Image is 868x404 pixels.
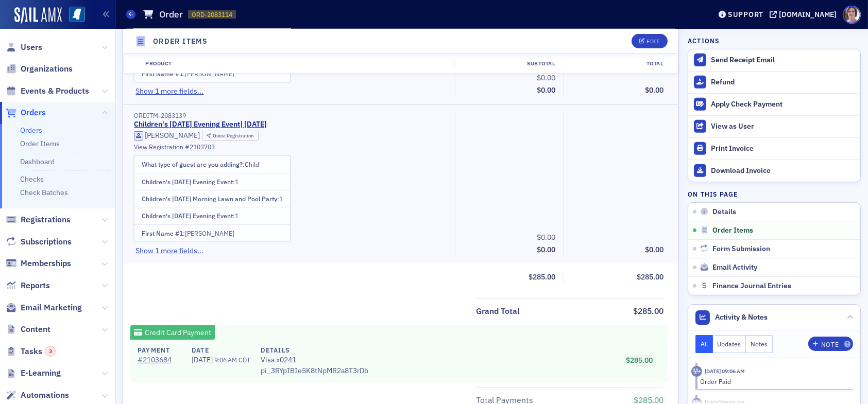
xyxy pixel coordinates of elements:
a: Download Invoice [688,160,860,182]
td: : [134,224,291,241]
a: Subscriptions [6,236,72,248]
div: Send Receipt Email [711,56,855,65]
div: Download Invoice [711,166,855,175]
div: [DOMAIN_NAME] [779,10,837,19]
span: Finance Journal Entries [712,282,791,291]
a: Order Items [20,139,60,148]
div: Print Invoice [711,144,855,153]
a: SailAMX [14,7,62,24]
span: Activity & Notes [716,312,768,323]
a: Reports [6,280,50,291]
a: Users [6,42,42,53]
span: E-Learning [21,367,61,379]
button: Apply Check Payment [688,93,860,115]
a: Children's [DATE] Evening Event| [DATE] [134,120,267,129]
span: Organizations [21,63,73,75]
a: Automations [6,390,69,401]
button: Refund [688,71,860,93]
span: 1 [279,195,283,203]
span: Children's [DATE] Morning Lawn and Pool Party [142,195,277,203]
div: 3 [45,346,56,357]
span: Registrations [21,214,71,225]
span: Grand Total [476,305,524,318]
span: Profile [843,6,861,24]
a: Content [6,324,50,335]
span: $285.00 [634,306,664,316]
div: Guest Registration [213,133,253,139]
span: Orders [21,107,46,118]
span: First Name #1 [142,229,183,237]
a: #2103684 [138,355,181,365]
span: Users [21,42,42,53]
a: Check Batches [20,188,68,197]
a: Orders [6,107,46,118]
span: 1 [235,178,239,186]
h4: Payment [138,345,181,355]
span: Form Submission [712,244,770,254]
button: Send Receipt Email [688,49,860,71]
h4: Order Items [153,36,208,47]
div: Apply Check Payment [711,100,855,109]
a: Events & Products [6,85,89,97]
img: SailAMX [69,7,85,23]
span: Child [245,160,259,168]
span: $0.00 [537,85,556,95]
button: View as User [688,115,860,137]
span: $0.00 [537,233,556,242]
span: Visa x0241 [261,355,368,365]
h1: Order [159,8,183,21]
button: Note [808,337,853,351]
a: Email Marketing [6,302,82,313]
h4: Date [192,345,250,355]
a: Dashboard [20,157,55,166]
div: ORDITM-2083139 [134,112,448,119]
div: Refund [711,78,855,87]
span: $0.00 [645,245,664,254]
span: ORD-2083114 [192,10,232,19]
a: Tasks3 [6,346,56,357]
button: Notes [746,335,773,353]
button: All [695,335,713,353]
td: : [134,156,291,173]
span: Subscriptions [21,236,72,248]
a: [PERSON_NAME]Guest Registration [134,131,259,142]
button: [DOMAIN_NAME] [770,11,840,18]
a: Print Invoice [688,137,860,160]
span: Automations [21,390,69,401]
button: Show 1 more fields... [136,245,204,256]
div: Activity [691,366,702,377]
h4: Actions [688,36,720,45]
td: : [134,173,291,190]
span: First Name #1 [142,69,183,78]
span: $0.00 [645,85,664,95]
h4: Details [261,345,368,355]
span: $0.00 [537,245,556,254]
span: What type of guest are you adding? [142,160,243,168]
span: [PERSON_NAME] [185,229,234,237]
button: Edit [632,34,667,48]
span: CDT [237,356,250,364]
a: Checks [20,174,44,184]
span: $285.00 [626,356,653,365]
a: E-Learning [6,367,61,379]
span: Events & Products [21,85,89,97]
div: Support [728,10,763,19]
span: Email Activity [712,263,757,272]
span: Children's [DATE] Evening Event [142,212,233,220]
div: View as User [711,122,855,131]
span: $285.00 [637,272,664,282]
button: Updates [713,335,746,353]
span: Children's [DATE] Evening Event [142,178,233,186]
span: Order Items [712,226,753,235]
button: Show 1 more fields... [136,86,204,97]
span: Content [21,324,50,335]
td: : [134,190,291,207]
span: 1 [235,212,239,220]
td: : [134,65,291,82]
span: $285.00 [529,272,556,282]
div: Product [138,60,454,68]
a: View Homepage [62,7,85,24]
span: 9:06 AM [214,356,237,364]
a: Memberships [6,258,71,269]
span: [PERSON_NAME] [185,69,234,78]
